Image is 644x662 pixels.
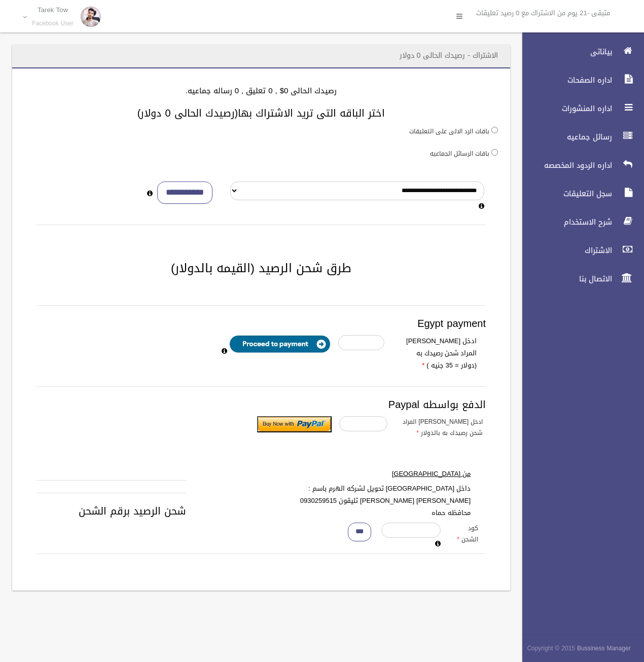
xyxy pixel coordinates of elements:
[514,47,615,57] span: بياناتى
[257,416,332,432] input: Submit
[514,126,644,148] a: رسائل جماعيه
[289,468,478,480] label: من [GEOGRAPHIC_DATA]
[448,523,486,545] label: كود الشحن
[527,643,575,654] span: Copyright © 2015
[387,46,510,65] header: الاشتراك - رصيدك الحالى 0 دولار
[24,262,498,275] h2: طرق شحن الرصيد (القيمه بالدولار)
[514,189,615,199] span: سجل التعليقات
[514,217,615,227] span: شرح الاستخدام
[24,87,498,95] h4: رصيدك الحالى 0$ , 0 تعليق , 0 رساله جماعيه.
[514,268,644,290] a: الاتصال بنا
[514,75,615,85] span: اداره الصفحات
[514,97,644,120] a: اداره المنشورات
[409,126,489,137] label: باقات الرد الالى على التعليقات
[514,41,644,63] a: بياناتى
[514,239,644,262] a: الاشتراك
[514,245,615,255] span: الاشتراك
[514,154,644,176] a: اداره الردود المخصصه
[514,211,644,233] a: شرح الاستخدام
[514,132,615,142] span: رسائل جماعيه
[514,69,644,91] a: اداره الصفحات
[514,160,615,170] span: اداره الردود المخصصه
[37,505,486,517] h3: شحن الرصيد برقم الشحن
[289,483,478,519] label: داخل [GEOGRAPHIC_DATA] تحويل لشركه الهرم باسم : [PERSON_NAME] [PERSON_NAME] تليقون 0930259515 محا...
[430,148,489,159] label: باقات الرسائل الجماعيه
[577,643,631,654] strong: Bussiness Manager
[37,318,486,329] h3: Egypt payment
[32,6,74,14] p: Tarek Tow
[514,103,615,114] span: اداره المنشورات
[395,416,490,438] label: ادخل [PERSON_NAME] المراد شحن رصيدك به بالدولار
[24,107,498,119] h3: اختر الباقه التى تريد الاشتراك بها(رصيدك الحالى 0 دولار)
[392,335,484,372] label: ادخل [PERSON_NAME] المراد شحن رصيدك به (دولار = 35 جنيه )
[37,399,486,410] h3: الدفع بواسطه Paypal
[514,182,644,205] a: سجل التعليقات
[32,20,74,27] small: Facebook User
[514,274,615,284] span: الاتصال بنا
